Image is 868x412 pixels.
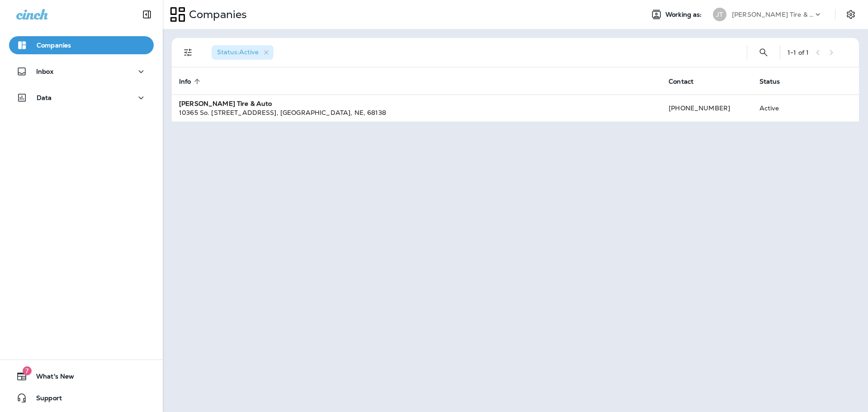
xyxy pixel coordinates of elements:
button: Search Companies [755,43,773,62]
p: Companies [37,42,71,49]
span: Working as: [665,11,704,19]
span: 7 [23,366,32,375]
span: Contact [669,77,705,85]
button: Settings [843,6,859,23]
span: What's New [27,373,74,384]
td: [PHONE_NUMBER] [661,95,752,122]
div: 10365 So. [STREET_ADDRESS] , [GEOGRAPHIC_DATA] , NE , 68138 [179,108,654,117]
span: Info [179,78,191,85]
button: 7What's New [9,367,154,385]
p: Inbox [36,68,53,75]
span: Contact [669,78,693,85]
p: Companies [185,8,247,21]
button: Data [9,89,154,107]
div: 1 - 1 of 1 [788,49,809,56]
button: Inbox [9,62,154,81]
strong: [PERSON_NAME] Tire & Auto [179,99,272,108]
button: Companies [9,36,154,54]
button: Collapse Sidebar [134,5,160,24]
span: Status [759,77,792,85]
td: Active [752,95,810,122]
span: Status : Active [217,48,259,56]
div: JT [713,8,726,21]
div: Status:Active [212,45,274,60]
button: Support [9,389,154,407]
p: Data [37,94,52,101]
span: Info [179,77,203,85]
span: Support [27,394,62,405]
p: [PERSON_NAME] Tire & Auto [732,11,813,18]
span: Status [759,78,780,85]
button: Filters [179,43,197,62]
